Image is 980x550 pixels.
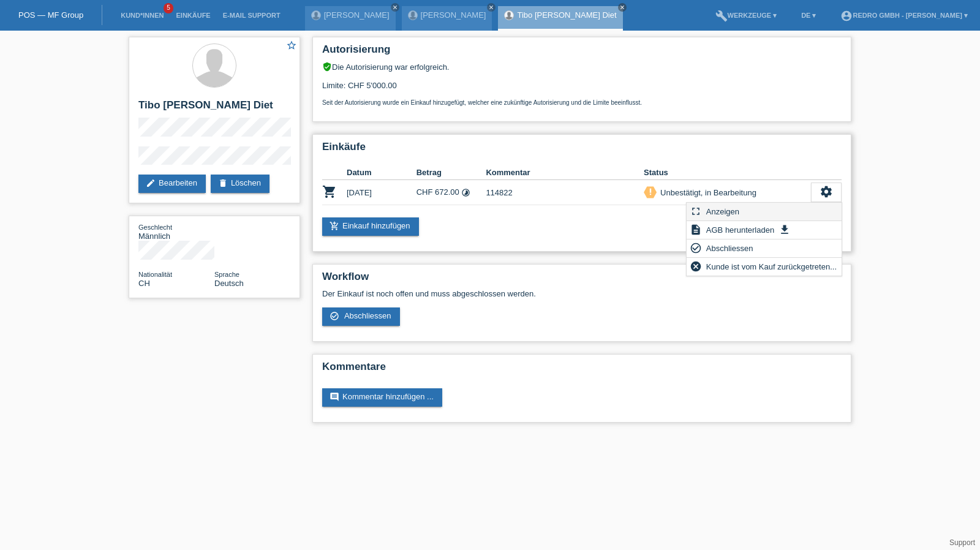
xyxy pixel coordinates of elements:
[330,221,339,231] i: add_shopping_cart
[347,180,417,205] td: [DATE]
[704,222,776,237] span: AGB herunterladen
[347,165,417,180] th: Datum
[657,186,756,199] div: Unbestätigt, in Bearbeitung
[619,4,625,10] i: close
[417,180,486,205] td: CHF 672.00
[211,175,269,193] a: deleteLöschen
[322,361,842,379] h2: Kommentare
[488,4,494,10] i: close
[834,12,974,19] a: account_circleRedro GmbH - [PERSON_NAME] ▾
[324,10,390,20] a: [PERSON_NAME]
[286,40,297,53] a: star_border
[704,241,755,255] span: Abschliessen
[840,10,853,22] i: account_circle
[214,279,244,288] span: Deutsch
[214,271,239,278] span: Sprache
[709,12,783,19] a: buildWerkzeuge ▾
[286,40,297,51] i: star_border
[18,10,83,20] a: POS — MF Group
[218,178,228,188] i: delete
[949,538,975,547] a: Support
[217,12,287,19] a: E-Mail Support
[322,217,419,236] a: add_shopping_cartEinkauf hinzufügen
[322,99,842,106] p: Seit der Autorisierung wurde ein Einkauf hinzugefügt, welcher eine zukünftige Autorisierung und d...
[138,175,206,193] a: editBearbeiten
[322,184,337,199] i: POSP00026994
[138,271,172,278] span: Nationalität
[715,10,728,22] i: build
[704,204,741,219] span: Anzeigen
[322,62,332,72] i: verified_user
[322,388,442,407] a: commentKommentar hinzufügen ...
[146,178,156,188] i: edit
[138,279,150,288] span: Schweiz
[486,180,644,205] td: 114822
[646,187,655,196] i: priority_high
[170,12,216,19] a: Einkäufe
[795,12,822,19] a: DE ▾
[778,224,791,236] i: get_app
[322,307,400,326] a: check_circle_outline Abschliessen
[820,185,833,198] i: settings
[417,165,486,180] th: Betrag
[644,165,811,180] th: Status
[421,10,486,20] a: [PERSON_NAME]
[164,3,173,13] span: 5
[461,188,470,197] i: Fixe Raten (12 Raten)
[690,205,702,217] i: fullscreen
[690,224,702,236] i: description
[322,289,842,298] p: Der Einkauf ist noch offen und muss abgeschlossen werden.
[322,141,842,159] h2: Einkäufe
[322,271,842,289] h2: Workflow
[330,392,339,402] i: comment
[138,99,290,118] h2: Tibo [PERSON_NAME] Diet
[487,3,496,12] a: close
[322,62,842,72] div: Die Autorisierung war erfolgreich.
[330,311,339,321] i: check_circle_outline
[391,3,399,12] a: close
[322,72,842,106] div: Limite: CHF 5'000.00
[486,165,644,180] th: Kommentar
[517,10,616,20] a: Tibo [PERSON_NAME] Diet
[690,242,702,254] i: check_circle_outline
[392,4,398,10] i: close
[138,224,172,231] span: Geschlecht
[115,12,170,19] a: Kund*innen
[138,222,214,241] div: Männlich
[618,3,627,12] a: close
[322,43,842,62] h2: Autorisierung
[344,311,391,320] span: Abschliessen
